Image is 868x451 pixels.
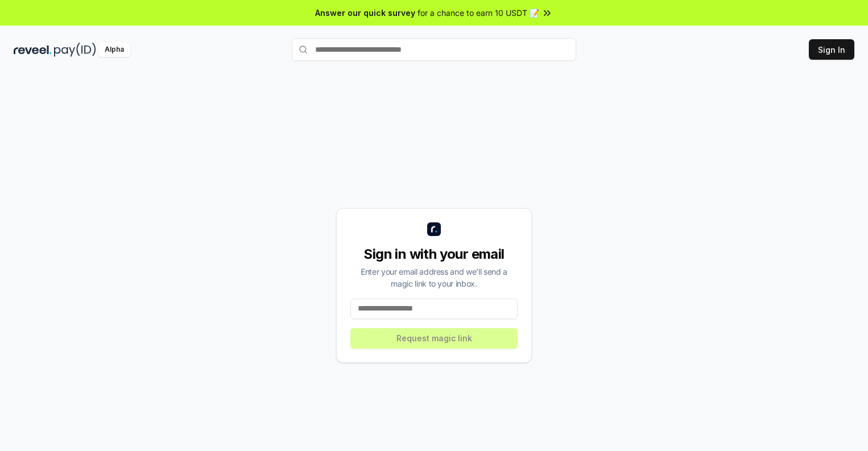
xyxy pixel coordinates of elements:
[54,43,96,57] img: pay_id
[809,39,854,60] button: Sign In
[14,43,52,57] img: reveel_dark
[350,266,518,289] div: Enter your email address and we’ll send a magic link to your inbox.
[350,245,518,263] div: Sign in with your email
[315,7,415,19] span: Answer our quick survey
[418,7,539,19] span: for a chance to earn 10 USDT 📝
[427,222,441,236] img: logo_small
[98,43,130,57] div: Alpha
